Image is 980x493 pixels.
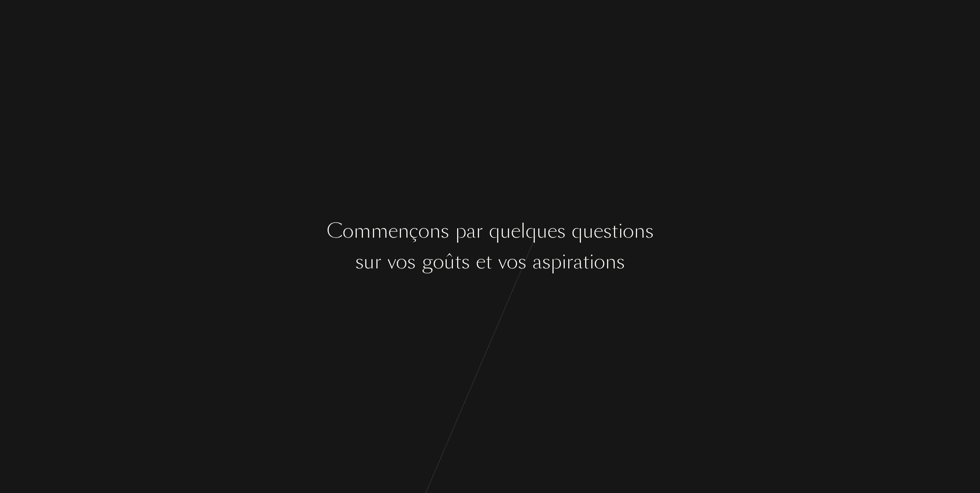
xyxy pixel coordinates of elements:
div: n [634,217,645,246]
div: n [605,248,616,276]
div: r [476,217,483,246]
div: v [498,248,507,276]
div: e [476,248,486,276]
div: m [371,217,388,246]
div: m [354,217,371,246]
div: s [542,248,551,276]
div: u [583,217,594,246]
div: l [521,217,526,246]
div: t [486,248,492,276]
div: q [572,217,583,246]
div: o [396,248,407,276]
div: e [547,217,557,246]
div: u [537,217,547,246]
div: a [532,248,542,276]
div: v [388,248,396,276]
div: n [429,217,441,246]
div: s [603,217,612,246]
div: s [557,217,566,246]
div: ç [409,217,418,246]
div: r [374,248,381,276]
div: u [364,248,374,276]
div: q [489,217,500,246]
div: C [327,217,343,246]
div: û [444,248,455,276]
div: s [645,217,654,246]
div: t [583,248,589,276]
div: s [461,248,470,276]
div: o [594,248,605,276]
div: e [594,217,603,246]
div: e [388,217,398,246]
div: o [418,217,429,246]
div: p [455,217,466,246]
div: s [616,248,625,276]
div: i [589,248,594,276]
div: s [441,217,449,246]
div: s [407,248,416,276]
div: s [518,248,526,276]
div: q [526,217,537,246]
div: o [433,248,444,276]
div: o [623,217,634,246]
div: n [398,217,409,246]
div: t [612,217,618,246]
div: i [562,248,566,276]
div: s [355,248,364,276]
div: p [551,248,562,276]
div: i [618,217,623,246]
div: a [573,248,583,276]
div: t [455,248,461,276]
div: g [422,248,433,276]
div: a [466,217,476,246]
div: o [343,217,354,246]
div: u [500,217,511,246]
div: o [507,248,518,276]
div: e [511,217,521,246]
div: r [566,248,573,276]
